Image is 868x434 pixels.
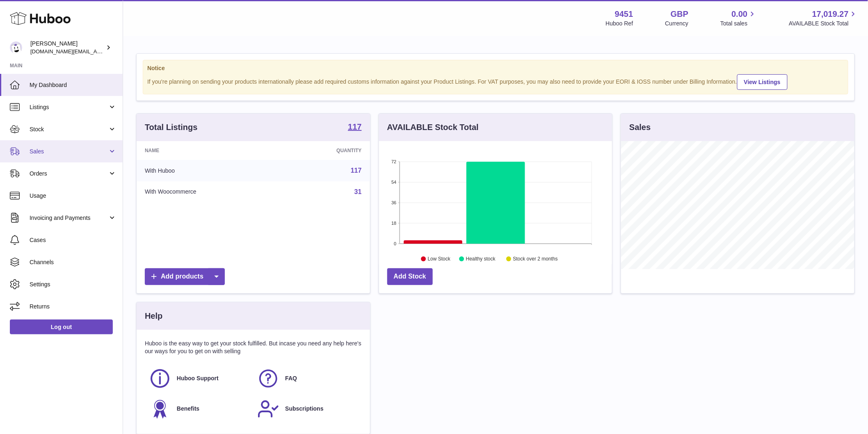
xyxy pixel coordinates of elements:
[391,180,396,185] text: 54
[30,258,116,266] span: Channels
[737,74,788,90] a: View Listings
[147,73,844,90] div: If you're planning on sending your products internationally please add required customs informati...
[30,214,108,222] span: Invoicing and Payments
[394,241,396,246] text: 0
[720,9,757,27] a: 0.00 Total sales
[348,123,361,132] a: 117
[428,256,451,262] text: Low Stock
[257,368,357,390] a: FAQ
[10,41,22,54] img: amir.ch@gmail.com
[348,123,361,131] strong: 117
[606,20,633,27] div: Huboo Ref
[281,141,370,160] th: Quantity
[615,9,633,20] strong: 9451
[30,81,116,89] span: My Dashboard
[732,9,748,20] span: 0.00
[387,122,479,133] h3: AVAILABLE Stock Total
[137,160,281,181] td: With Huboo
[391,200,396,205] text: 36
[145,268,225,285] a: Add products
[30,170,108,178] span: Orders
[671,9,688,20] strong: GBP
[30,236,116,244] span: Cases
[30,48,163,55] span: [DOMAIN_NAME][EMAIL_ADDRESS][DOMAIN_NAME]
[285,375,297,382] span: FAQ
[145,122,198,133] h3: Total Listings
[147,64,844,72] strong: Notice
[789,9,858,27] a: 17,019.27 AVAILABLE Stock Total
[30,103,108,111] span: Listings
[10,320,113,334] a: Log out
[177,375,219,382] span: Huboo Support
[30,126,108,133] span: Stock
[466,256,496,262] text: Healthy stock
[629,122,651,133] h3: Sales
[513,256,558,262] text: Stock over 2 months
[30,40,104,55] div: [PERSON_NAME]
[257,398,357,420] a: Subscriptions
[137,181,281,203] td: With Woocommerce
[391,221,396,226] text: 18
[177,405,199,413] span: Benefits
[354,188,362,195] a: 31
[145,340,362,355] p: Huboo is the easy way to get your stock fulfilled. But incase you need any help here's our ways f...
[149,368,249,390] a: Huboo Support
[789,20,858,27] span: AVAILABLE Stock Total
[145,311,162,322] h3: Help
[285,405,323,413] span: Subscriptions
[30,303,116,311] span: Returns
[387,268,433,285] a: Add Stock
[30,148,108,155] span: Sales
[665,20,689,27] div: Currency
[30,192,116,200] span: Usage
[30,281,116,288] span: Settings
[137,141,281,160] th: Name
[812,9,849,20] span: 17,019.27
[149,398,249,420] a: Benefits
[720,20,757,27] span: Total sales
[351,167,362,174] a: 117
[391,159,396,164] text: 72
